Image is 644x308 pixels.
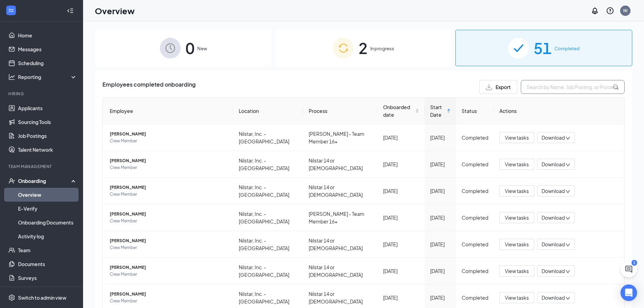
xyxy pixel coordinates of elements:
[233,231,303,258] td: Nilstar, Inc. - [GEOGRAPHIC_DATA]
[110,298,228,305] span: Crew Member
[303,258,378,284] td: Nilstar 14 or [DEMOGRAPHIC_DATA]
[625,265,633,273] svg: ChatActive
[233,98,303,124] th: Location
[499,212,534,223] button: View tasks
[197,45,207,52] span: New
[18,115,77,129] a: Sourcing Tools
[110,244,228,251] span: Crew Member
[542,214,565,221] span: Download
[18,101,77,115] a: Applicants
[359,36,368,60] span: 2
[18,257,77,271] a: Documents
[383,103,414,118] span: Onboarded date
[18,28,77,42] a: Home
[18,143,77,157] a: Talent Network
[542,241,565,248] span: Download
[565,189,570,194] span: down
[383,240,419,248] div: [DATE]
[534,36,552,60] span: 51
[591,7,599,15] svg: Notifications
[430,160,451,168] div: [DATE]
[67,7,74,14] svg: Collapse
[499,132,534,143] button: View tasks
[18,229,77,243] a: Activity log
[95,5,135,17] h1: Overview
[505,134,529,141] span: View tasks
[18,129,77,143] a: Job Postings
[505,160,529,168] span: View tasks
[462,267,488,275] div: Completed
[565,216,570,221] span: down
[110,218,228,225] span: Crew Member
[462,160,488,168] div: Completed
[233,124,303,151] td: Nilstar, Inc. - [GEOGRAPHIC_DATA]
[383,267,419,275] div: [DATE]
[430,267,451,275] div: [DATE]
[370,45,394,52] span: In progress
[303,204,378,231] td: [PERSON_NAME] - Team Member 16+
[542,267,565,275] span: Download
[18,177,71,184] div: Onboarding
[632,260,637,266] div: 1
[233,258,303,284] td: Nilstar, Inc. - [GEOGRAPHIC_DATA]
[303,151,378,178] td: Nilstar 14 or [DEMOGRAPHIC_DATA]
[430,134,451,141] div: [DATE]
[110,237,228,244] span: [PERSON_NAME]
[8,177,15,184] svg: UserCheck
[565,269,570,274] span: down
[383,187,419,195] div: [DATE]
[430,103,446,118] span: Start Date
[110,184,228,191] span: [PERSON_NAME]
[565,136,570,141] span: down
[8,73,15,80] svg: Analysis
[430,240,451,248] div: [DATE]
[505,240,529,248] span: View tasks
[8,164,76,169] div: Team Management
[110,264,228,271] span: [PERSON_NAME]
[8,91,76,97] div: Hiring
[110,157,228,164] span: [PERSON_NAME]
[303,178,378,204] td: Nilstar 14 or [DEMOGRAPHIC_DATA]
[378,98,424,124] th: Onboarded date
[521,80,625,94] input: Search by Name, Job Posting, or Process
[110,164,228,171] span: Crew Member
[18,73,78,80] div: Reporting
[303,124,378,151] td: [PERSON_NAME] - Team Member 16+
[103,98,233,124] th: Employee
[620,261,637,278] button: ChatActive
[479,80,517,94] button: Export
[499,239,534,250] button: View tasks
[499,265,534,276] button: View tasks
[233,178,303,204] td: Nilstar, Inc. - [GEOGRAPHIC_DATA]
[185,36,194,60] span: 0
[542,134,565,141] span: Download
[623,8,627,14] div: NI
[110,191,228,198] span: Crew Member
[499,292,534,303] button: View tasks
[18,243,77,257] a: Team
[110,138,228,144] span: Crew Member
[303,98,378,124] th: Process
[18,202,77,215] a: E-Verify
[18,294,66,301] div: Switch to admin view
[565,162,570,167] span: down
[383,134,419,141] div: [DATE]
[110,131,228,138] span: [PERSON_NAME]
[110,271,228,278] span: Crew Member
[462,294,488,301] div: Completed
[565,296,570,301] span: down
[383,160,419,168] div: [DATE]
[110,211,228,218] span: [PERSON_NAME]
[505,187,529,195] span: View tasks
[499,185,534,196] button: View tasks
[462,187,488,195] div: Completed
[18,56,77,70] a: Scheduling
[505,214,529,221] span: View tasks
[303,231,378,258] td: Nilstar 14 or [DEMOGRAPHIC_DATA]
[456,98,494,124] th: Status
[462,214,488,221] div: Completed
[542,161,565,168] span: Download
[383,214,419,221] div: [DATE]
[8,7,15,14] svg: WorkstreamLogo
[430,214,451,221] div: [DATE]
